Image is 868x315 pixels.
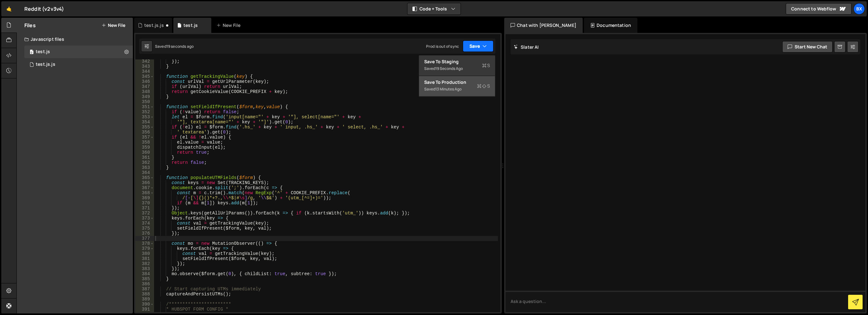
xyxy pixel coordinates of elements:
div: 16680/45636.js [24,58,133,71]
button: Code + Tools [407,3,461,15]
div: 356 [135,130,154,135]
div: Prod is out of sync [426,44,459,49]
button: New File [102,23,125,28]
div: 363 [135,165,154,170]
div: 374 [135,221,154,226]
span: S [482,62,490,69]
div: 364 [135,170,154,175]
div: test.js [183,22,198,28]
span: S [477,83,490,89]
div: 345 [135,74,154,79]
a: Connect to Webflow [786,3,852,15]
div: 357 [135,135,154,140]
div: Javascript files [17,33,133,46]
div: 358 [135,140,154,145]
div: 359 [135,145,154,150]
a: 🤙 [1,1,17,16]
div: 390 [135,302,154,307]
div: 354 [135,120,154,125]
div: 353 [135,114,154,120]
div: 13 minutes ago [435,86,462,92]
div: test.js.js [144,22,164,28]
div: 373 [135,216,154,221]
div: 370 [135,201,154,206]
button: Save to ProductionS Saved13 minutes ago [419,76,495,96]
div: 378 [135,241,154,246]
div: 343 [135,64,154,69]
div: 16680/45526.js [24,46,133,58]
div: 366 [135,180,154,185]
div: 391 [135,307,154,312]
div: Saved [155,44,194,49]
div: 19 seconds ago [435,66,463,71]
div: 349 [135,94,154,99]
div: 346 [135,79,154,84]
div: 355 [135,125,154,130]
span: 0 [30,50,34,55]
div: 348 [135,89,154,94]
div: Documentation [584,18,637,33]
div: Saved [424,65,490,72]
div: 380 [135,251,154,256]
div: 372 [135,211,154,216]
div: 389 [135,297,154,302]
div: 360 [135,150,154,155]
button: Save to StagingS Saved19 seconds ago [419,55,495,76]
div: 381 [135,256,154,261]
a: BX [853,3,865,15]
div: 344 [135,69,154,74]
div: 371 [135,206,154,211]
div: 376 [135,231,154,236]
div: 367 [135,185,154,190]
div: 383 [135,266,154,271]
div: test.js [36,49,50,55]
div: 351 [135,104,154,109]
div: 387 [135,287,154,292]
div: 19 seconds ago [166,44,194,49]
div: 365 [135,175,154,180]
div: 362 [135,160,154,165]
h2: Slater AI [514,44,539,50]
div: 369 [135,195,154,201]
div: 382 [135,261,154,266]
button: Start new chat [782,41,833,52]
div: Save to Staging [424,59,490,65]
div: 342 [135,59,154,64]
div: 377 [135,236,154,241]
button: Save [463,40,493,52]
div: 347 [135,84,154,89]
h2: Files [24,22,36,29]
div: 386 [135,281,154,287]
div: Saved [424,85,490,93]
div: 375 [135,226,154,231]
div: 361 [135,155,154,160]
div: 379 [135,246,154,251]
div: 368 [135,190,154,195]
div: 384 [135,271,154,276]
div: 388 [135,292,154,297]
div: 352 [135,109,154,114]
div: 385 [135,276,154,281]
div: Save to Production [424,79,490,85]
div: 350 [135,99,154,104]
div: test.js.js [36,62,55,67]
div: Chat with [PERSON_NAME] [504,18,583,33]
div: New File [216,22,243,28]
div: Code + Tools [419,55,495,97]
div: Reddit (v2v3v4) [24,5,64,13]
